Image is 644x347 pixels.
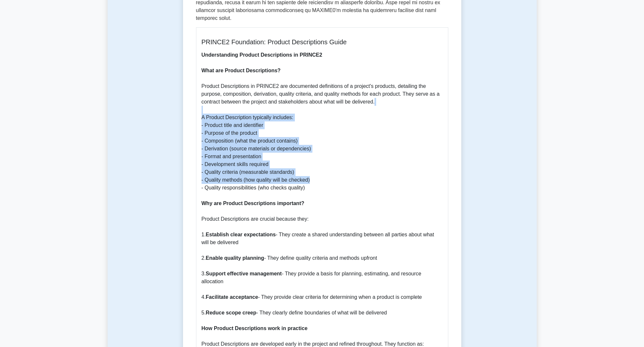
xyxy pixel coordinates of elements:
[206,310,256,315] b: Reduce scope creep
[206,255,264,261] b: Enable quality planning
[206,232,276,237] b: Establish clear expectations
[206,271,282,276] b: Support effective management
[202,52,322,58] b: Understanding Product Descriptions in PRINCE2
[206,294,258,300] b: Facilitate acceptance
[202,38,443,46] h5: PRINCE2 Foundation: Product Descriptions Guide
[202,68,281,73] b: What are Product Descriptions?
[202,201,304,206] b: Why are Product Descriptions important?
[202,326,308,331] b: How Product Descriptions work in practice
